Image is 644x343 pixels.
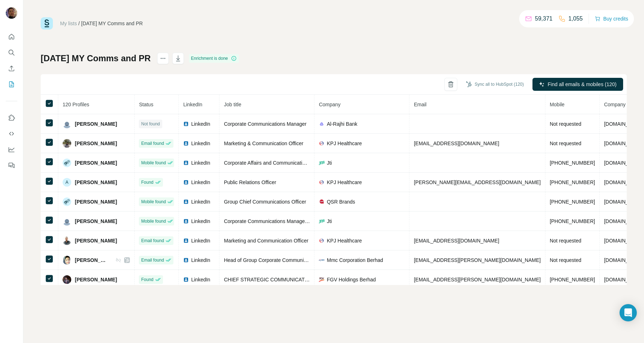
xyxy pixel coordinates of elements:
[224,179,276,185] span: Public Relations Officer
[550,257,581,263] span: Not requested
[183,277,189,282] img: LinkedIn logo
[60,21,77,26] a: My lists
[6,143,17,156] button: Dashboard
[6,159,17,172] button: Feedback
[604,102,644,107] span: Company website
[327,276,376,283] span: FGV Holdings Berhad
[141,237,164,244] span: Email found
[191,257,210,264] span: LinkedIn
[191,218,210,225] span: LinkedIn
[189,54,239,63] div: Enrichment is done
[75,120,117,128] span: [PERSON_NAME]
[141,257,164,263] span: Email found
[41,17,53,30] img: Surfe Logo
[183,160,189,166] img: LinkedIn logo
[319,160,325,166] img: company-logo
[224,238,308,244] span: Marketing and Communication Officer
[224,199,306,205] span: Group Chief Communications Officer
[63,178,71,187] div: A
[191,120,210,128] span: LinkedIn
[327,179,362,186] span: KPJ Healthcare
[550,218,595,224] span: [PHONE_NUMBER]
[224,102,241,107] span: Job title
[414,238,499,244] span: [EMAIL_ADDRESS][DOMAIN_NAME]
[63,217,71,226] img: Avatar
[141,276,153,283] span: Found
[319,121,325,127] img: company-logo
[41,53,151,64] h1: [DATE] MY Comms and PR
[224,141,303,146] span: Marketing & Communication Officer
[183,218,189,224] img: LinkedIn logo
[327,159,332,166] span: Jti
[550,160,595,166] span: [PHONE_NUMBER]
[75,198,117,205] span: [PERSON_NAME]
[183,257,189,263] img: LinkedIn logo
[550,179,595,185] span: [PHONE_NUMBER]
[191,179,210,186] span: LinkedIn
[6,78,17,91] button: My lists
[141,160,166,166] span: Mobile found
[224,257,319,263] span: Head of Group Corporate Communications
[141,140,164,147] span: Email found
[75,140,117,147] span: [PERSON_NAME]
[191,237,210,244] span: LinkedIn
[532,78,623,91] button: Find all emails & mobiles (120)
[550,238,581,244] span: Not requested
[319,141,325,146] img: company-logo
[568,14,583,23] p: 1,055
[75,276,117,283] span: [PERSON_NAME]
[414,257,540,263] span: [EMAIL_ADDRESS][PERSON_NAME][DOMAIN_NAME]
[141,179,153,186] span: Found
[183,141,189,146] img: LinkedIn logo
[319,179,325,185] img: company-logo
[78,20,80,27] li: /
[63,139,71,148] img: Avatar
[6,7,17,19] img: Avatar
[139,102,153,107] span: Status
[6,127,17,140] button: Use Surfe API
[141,199,166,205] span: Mobile found
[327,120,357,128] span: Al-Rajhi Bank
[414,141,499,146] span: [EMAIL_ADDRESS][DOMAIN_NAME]
[81,20,143,27] div: [DATE] MY Comms and PR
[224,160,331,166] span: Corporate Affairs and Communications Manager
[191,159,210,166] span: LinkedIn
[224,277,340,282] span: CHIEF STRATEGIC COMMUNICATIONS OFFICER
[191,198,210,205] span: LinkedIn
[141,121,160,127] span: Not found
[191,276,210,283] span: LinkedIn
[6,111,17,124] button: Use Surfe on LinkedIn
[6,30,17,43] button: Quick start
[414,102,426,107] span: Email
[414,277,540,282] span: [EMAIL_ADDRESS][PERSON_NAME][DOMAIN_NAME]
[224,121,307,127] span: Corporate Communications Manager
[63,275,71,284] img: Avatar
[141,218,166,224] span: Mobile found
[157,53,169,64] button: actions
[224,218,426,224] span: Corporate Communications Manager - Regional Business Partner, [GEOGRAPHIC_DATA]
[183,199,189,205] img: LinkedIn logo
[75,159,117,166] span: [PERSON_NAME]
[63,236,71,245] img: Avatar
[183,179,189,185] img: LinkedIn logo
[183,238,189,244] img: LinkedIn logo
[75,257,108,264] span: [PERSON_NAME]
[63,159,71,167] img: Avatar
[6,46,17,59] button: Search
[550,141,581,146] span: Not requested
[75,237,117,244] span: [PERSON_NAME]
[327,237,362,244] span: KPJ Healthcare
[414,179,540,185] span: [PERSON_NAME][EMAIL_ADDRESS][DOMAIN_NAME]
[319,218,325,224] img: company-logo
[461,79,529,90] button: Sync all to HubSpot (120)
[327,257,383,264] span: Mmc Corporation Berhad
[63,102,89,107] span: 120 Profiles
[319,277,325,282] img: company-logo
[75,218,117,225] span: [PERSON_NAME]
[183,121,189,127] img: LinkedIn logo
[319,238,325,244] img: company-logo
[620,304,637,321] div: Open Intercom Messenger
[63,256,71,264] img: Avatar
[319,199,325,205] img: company-logo
[319,102,340,107] span: Company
